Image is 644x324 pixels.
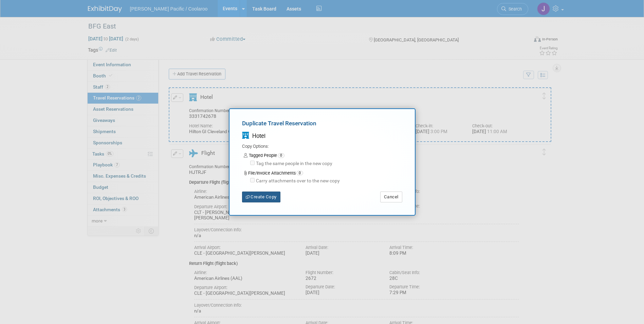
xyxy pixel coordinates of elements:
i: Hotel [242,132,249,139]
span: Hotel [252,133,265,139]
span: 0 [296,171,303,176]
div: Tagged People [244,152,402,159]
button: Cancel [380,192,402,202]
div: Copy Options: [242,143,402,150]
label: Carry attachments over to the new copy [255,178,340,184]
div: Duplicate Travel Reservation [242,119,402,130]
label: Tag the same people in the new copy [255,160,332,167]
span: 0 [278,153,284,158]
button: Create Copy [242,192,280,202]
div: File/Invoice Attachments [244,170,402,176]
